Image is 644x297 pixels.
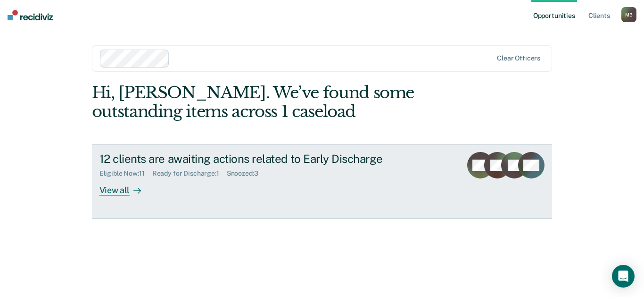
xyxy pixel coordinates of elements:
[8,10,53,20] img: Recidiviz
[621,7,636,22] button: MB
[152,170,227,178] div: Ready for Discharge : 1
[92,144,553,219] a: 12 clients are awaiting actions related to Early DischargeEligible Now:11Ready for Discharge:1Sno...
[99,170,152,178] div: Eligible Now : 11
[227,170,266,178] div: Snoozed : 3
[92,83,460,122] div: Hi, [PERSON_NAME]. We’ve found some outstanding items across 1 caseload
[99,152,430,166] div: 12 clients are awaiting actions related to Early Discharge
[621,7,636,22] div: M B
[99,178,152,196] div: View all
[612,265,635,288] div: Open Intercom Messenger
[497,54,540,62] div: Clear officers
